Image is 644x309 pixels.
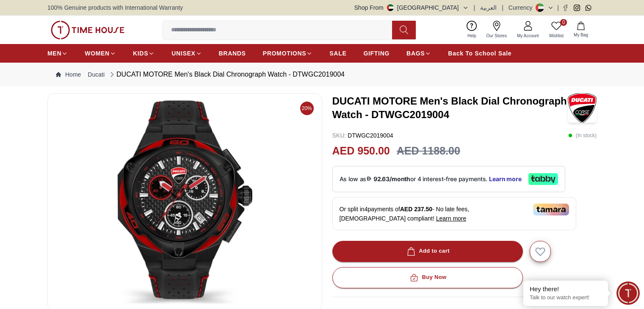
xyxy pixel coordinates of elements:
[533,204,569,215] img: Tamara
[332,94,568,121] h3: DUCATI MOTORE Men's Black Dial Chronograph Watch - DTWGC2019004
[363,46,390,61] a: GIFTING
[436,215,467,222] span: Learn more
[85,46,116,61] a: WOMEN
[332,131,393,140] p: DTWGC2019004
[568,131,597,140] p: ( In stock )
[406,46,431,61] a: BAGS
[400,206,432,212] span: AED 237.50
[560,19,567,26] span: 0
[171,46,202,61] a: UNISEX
[574,5,580,11] a: Instagram
[55,100,315,303] img: DUCATI MOTORE Men's Black Dial Chronograph Watch - DTWGC2019004
[47,46,68,61] a: MEN
[448,49,511,58] span: Back To School Sale
[133,46,155,61] a: KIDS
[263,49,307,58] span: PROMOTIONS
[51,21,124,39] img: ...
[585,5,591,11] a: Whatsapp
[557,3,559,12] span: |
[474,3,475,12] span: |
[569,20,593,40] button: My Bag
[530,285,602,293] div: Hey there!
[464,33,480,39] span: Help
[332,143,390,159] h2: AED 950.00
[387,4,394,11] img: United Arab Emirates
[354,3,469,12] button: Shop From[GEOGRAPHIC_DATA]
[47,63,597,86] nav: Breadcrumb
[448,46,511,61] a: Back To School Sale
[406,49,425,58] span: BAGS
[530,294,602,301] p: Talk to our watch expert!
[47,49,61,58] span: MEN
[329,46,346,61] a: SALE
[570,32,591,38] span: My Bag
[502,3,503,12] span: |
[332,267,523,288] button: Buy Now
[408,273,446,282] div: Buy Now
[509,3,536,12] div: Currency
[568,93,597,123] img: DUCATI MOTORE Men's Black Dial Chronograph Watch - DTWGC2019004
[108,69,345,80] div: DUCATI MOTORE Men's Black Dial Chronograph Watch - DTWGC2019004
[480,3,497,12] button: العربية
[171,49,195,58] span: UNISEX
[363,49,390,58] span: GIFTING
[616,281,640,305] div: Chat Widget
[405,246,450,256] div: Add to cart
[562,5,569,11] a: Facebook
[481,19,512,41] a: Our Stores
[219,46,246,61] a: BRANDS
[47,3,183,12] span: 100% Genuine products with International Warranty
[85,49,110,58] span: WOMEN
[332,241,523,262] button: Add to cart
[300,102,314,115] span: 20%
[514,33,542,39] span: My Account
[263,46,313,61] a: PROMOTIONS
[219,49,246,58] span: BRANDS
[329,49,346,58] span: SALE
[462,19,481,41] a: Help
[133,49,148,58] span: KIDS
[88,70,105,79] a: Ducati
[544,19,569,41] a: 0Wishlist
[397,143,460,159] h3: AED 1188.00
[546,33,567,39] span: Wishlist
[483,33,510,39] span: Our Stores
[56,70,81,79] a: Home
[332,197,576,230] div: Or split in 4 payments of - No late fees, [DEMOGRAPHIC_DATA] compliant!
[332,132,346,139] span: SKU :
